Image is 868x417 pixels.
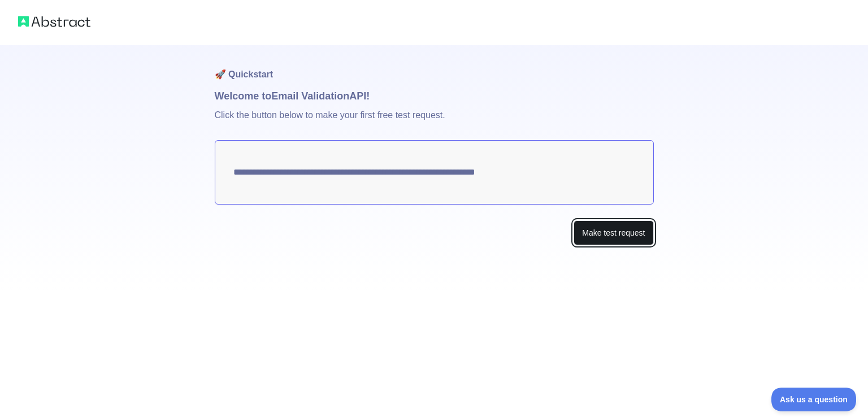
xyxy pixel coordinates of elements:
h1: Welcome to Email Validation API! [215,88,654,104]
button: Make test request [574,220,653,246]
img: Abstract logo [18,14,90,29]
iframe: Toggle Customer Support [771,388,857,411]
h1: 🚀 Quickstart [215,45,654,88]
p: Click the button below to make your first free test request. [215,104,654,140]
